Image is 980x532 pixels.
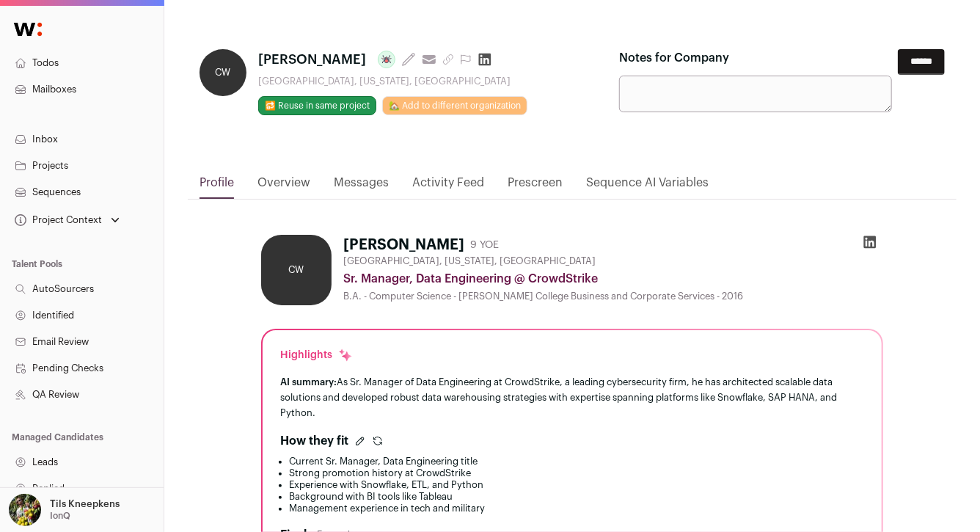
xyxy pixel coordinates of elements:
div: Sr. Manager, Data Engineering @ CrowdStrike [343,270,883,288]
div: CW [261,235,332,305]
span: [GEOGRAPHIC_DATA], [US_STATE], [GEOGRAPHIC_DATA] [343,255,596,267]
img: Wellfound [6,15,50,44]
div: B.A. - Computer Science - [PERSON_NAME] College Business and Corporate Services - 2016 [343,291,883,302]
button: 🔂 Reuse in same project [258,96,376,115]
p: Tils Kneepkens [50,498,120,510]
a: Profile [200,174,234,199]
div: 9 YOE [470,238,499,252]
p: IonQ [50,510,70,522]
a: Messages [334,174,389,199]
a: 🏡 Add to different organization [382,96,527,115]
h1: [PERSON_NAME] [343,235,464,255]
a: Overview [257,174,310,199]
li: Strong promotion history at CrowdStrike [289,467,864,479]
div: Highlights [280,348,353,362]
div: As Sr. Manager of Data Engineering at CrowdStrike, a leading cybersecurity firm, he has architect... [280,374,864,420]
a: Sequence AI Variables [586,174,709,199]
li: Current Sr. Manager, Data Engineering title [289,456,864,467]
img: 6689865-medium_jpg [9,494,41,526]
button: Open dropdown [6,494,122,526]
div: Project Context [12,214,102,226]
div: [GEOGRAPHIC_DATA], [US_STATE], [GEOGRAPHIC_DATA] [258,76,527,87]
a: Activity Feed [412,174,484,199]
a: Prescreen [508,174,563,199]
span: AI summary: [280,377,337,387]
li: Experience with Snowflake, ETL, and Python [289,479,864,491]
label: Notes for Company [619,49,729,67]
li: Background with BI tools like Tableau [289,491,864,503]
div: CW [200,49,246,96]
li: Management experience in tech and military [289,503,864,514]
h2: How they fit [280,432,348,450]
button: Open dropdown [12,210,122,230]
span: [PERSON_NAME] [258,49,366,70]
